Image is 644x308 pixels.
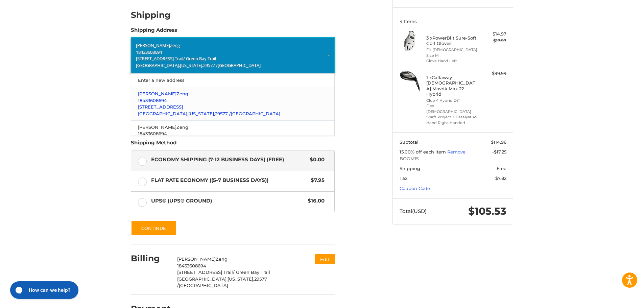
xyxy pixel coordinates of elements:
[138,111,188,116] span: [GEOGRAPHIC_DATA],
[426,75,478,97] h4: 1 x Callaway [DEMOGRAPHIC_DATA] Mavrik Max 22 Hybrid
[177,269,233,275] span: [STREET_ADDRESS] Trail
[426,103,478,114] li: Flex [DEMOGRAPHIC_DATA]
[177,263,206,268] span: 18433608694
[426,98,478,103] li: Club 4 Hybrid 24°
[400,208,427,214] span: Total (USD)
[315,254,335,264] button: Edit
[480,70,506,77] div: $99.99
[131,253,170,264] h2: Billing
[183,55,216,62] span: / Green Bay Trail
[151,197,305,205] span: UPS® (UPS® Ground)
[136,55,183,62] span: [STREET_ADDRESS] Trail
[400,186,430,191] a: Coupon Code
[400,175,407,181] span: Tax
[426,114,478,120] li: Shaft Project X Catalyst 45
[216,256,228,262] span: Zeng
[491,139,506,145] span: $114.96
[131,220,177,236] button: Continue
[176,124,188,130] span: Zeng
[231,111,280,116] span: [GEOGRAPHIC_DATA]
[136,49,162,55] span: 18433608694
[138,104,183,110] span: [STREET_ADDRESS]
[151,176,308,184] span: Flat Rate Economy ((5-7 Business Days))
[426,53,478,58] li: Size M
[480,31,506,38] div: $14.97
[468,205,506,217] span: $105.53
[400,156,506,162] span: BOOM15
[215,111,231,116] span: 29577 /
[138,131,167,136] span: 18433608694
[177,276,228,282] span: [GEOGRAPHIC_DATA],
[131,139,176,150] legend: Shipping Method
[180,62,203,68] span: [US_STATE],
[203,62,218,68] span: 29577 /
[7,279,80,301] iframe: Gorgias live chat messenger
[131,10,171,20] h2: Shipping
[138,124,176,130] span: [PERSON_NAME]
[400,149,447,155] span: 15.00% off each item
[426,47,478,53] li: Fit [DEMOGRAPHIC_DATA]
[233,269,270,275] span: / Green Bay Trail
[179,283,228,288] span: [GEOGRAPHIC_DATA]
[135,121,331,154] a: [PERSON_NAME]Zeng18433608694[STREET_ADDRESS] Trail/ Green Bay Trail[GEOGRAPHIC_DATA],[US_STATE],2...
[497,166,506,171] span: Free
[176,91,188,96] span: Zeng
[426,58,478,64] li: Glove Hand Left
[426,120,478,126] li: Hand Right-Handed
[131,26,177,37] legend: Shipping Address
[151,156,307,164] span: Economy Shipping (7-12 Business Days) (Free)
[135,74,331,87] a: Enter a new address
[400,19,506,24] h3: 4 Items
[307,176,325,184] span: $7.95
[138,91,176,96] span: [PERSON_NAME]
[480,38,506,44] div: $17.97
[492,149,506,155] span: -$17.25
[400,166,420,171] span: Shipping
[588,290,644,308] iframe: Google Customer Reviews
[400,139,419,145] span: Subtotal
[188,111,215,116] span: [US_STATE],
[447,149,466,155] a: Remove
[426,35,478,46] h4: 3 x PowerBilt Sure-Soft Golf Gloves
[138,98,167,103] span: 18433608694
[177,256,216,262] span: [PERSON_NAME]
[495,175,506,181] span: $7.82
[135,87,331,120] a: [PERSON_NAME]Zeng18433608694[STREET_ADDRESS][GEOGRAPHIC_DATA],[US_STATE],29577 /[GEOGRAPHIC_DATA]
[306,156,325,164] span: $0.00
[228,276,254,282] span: [US_STATE],
[136,62,180,68] span: [GEOGRAPHIC_DATA],
[170,42,180,48] span: Zeng
[136,42,170,48] span: [PERSON_NAME]
[218,62,261,68] span: [GEOGRAPHIC_DATA]
[304,197,325,205] span: $16.00
[131,37,335,74] a: Enter or select a different address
